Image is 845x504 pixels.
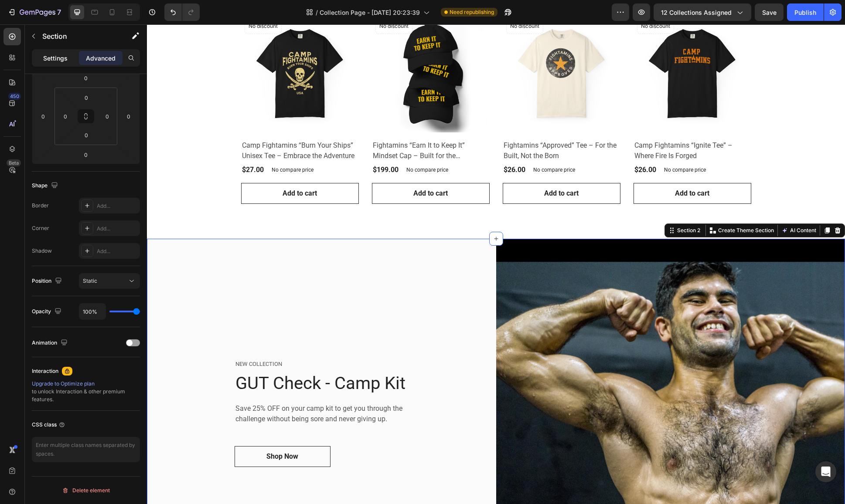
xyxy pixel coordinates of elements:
[101,110,114,123] input: 0px
[487,159,604,179] button: Add to cart
[88,347,306,371] h2: GUT Check - Camp Kit
[136,164,170,174] div: Add to cart
[125,143,167,148] p: No compare price
[225,115,343,138] a: Fightamins “Earn It to Keep It” Mindset Cap – Built for the Disciplined
[32,337,69,349] div: Animation
[3,3,65,21] button: 7
[62,485,110,496] div: Delete element
[661,8,732,17] span: 12 collections assigned
[316,8,318,17] span: /
[32,306,63,318] div: Opacity
[755,3,784,21] button: Save
[97,202,138,210] div: Add...
[386,143,428,148] p: No compare price
[32,380,140,388] div: Upgrade to Optimize plan
[83,277,97,284] span: Static
[37,110,50,123] input: 0
[571,202,627,210] p: Create Theme Section
[259,143,301,148] p: No compare price
[43,54,68,63] p: Settings
[517,143,559,148] p: No compare price
[356,115,474,138] a: Fightamins “Approved” Tee – For the Built, Not the Born
[57,7,61,17] p: 7
[633,201,671,211] button: AI Content
[32,380,140,403] div: to unlock Interaction & other premium features.
[32,484,140,497] button: Delete element
[94,115,212,138] a: Camp Fightamins “Burn Your Ships” Unisex Tee – Embrace the Adventure
[654,3,751,21] button: 12 collections assigned
[528,164,562,174] div: Add to cart
[266,164,301,174] div: Add to cart
[356,159,474,179] button: Add to cart
[356,139,379,152] div: $26.00
[147,24,845,504] iframe: Design area
[97,225,138,233] div: Add...
[59,110,72,123] input: 0px
[79,273,140,289] button: Static
[94,159,212,179] button: Add to cart
[94,139,118,152] div: $27.00
[225,159,343,179] button: Add to cart
[32,421,65,429] div: CSS class
[77,148,95,161] input: 0
[225,139,252,152] div: $199.00
[164,3,200,21] div: Undo/Redo
[32,367,58,375] div: Interaction
[787,3,824,21] button: Publish
[528,202,555,210] div: Section 2
[794,8,816,17] div: Publish
[450,8,494,16] span: Need republishing
[88,422,184,443] a: Shop Now
[89,379,261,400] p: Save 25% OFF on your camp kit to get you through the challenge without being sore and never givin...
[815,461,836,482] div: Open Intercom Messenger
[42,31,114,41] p: Section
[487,115,604,138] a: Camp Fightamins “Ignite Tee” – Where Fire Is Forged
[7,159,21,166] div: Beta
[86,54,116,63] p: Advanced
[119,427,151,437] div: Shop Now
[8,93,21,100] div: 450
[487,139,510,152] div: $26.00
[762,9,777,16] span: Save
[77,71,95,85] input: 0
[397,164,432,174] div: Add to cart
[32,202,49,210] div: Border
[32,180,60,192] div: Shape
[32,224,49,232] div: Corner
[32,247,52,255] div: Shadow
[97,247,138,255] div: Add...
[79,304,106,319] input: Auto
[32,275,64,287] div: Position
[320,8,420,17] span: Collection Page - [DATE] 20:23:39
[89,335,305,344] p: NEW COLLECTION
[122,110,135,123] input: 0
